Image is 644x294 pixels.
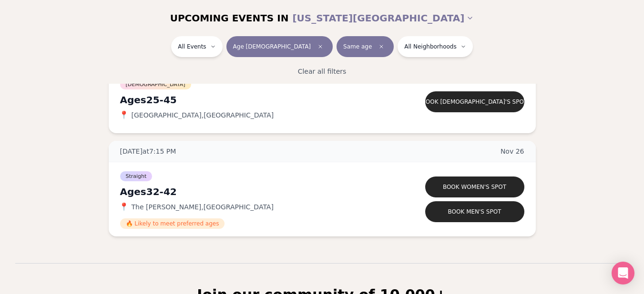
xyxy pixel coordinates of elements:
span: 🔥 Likely to meet preferred ages [120,218,225,229]
div: Ages 25-45 [120,93,389,107]
button: Book men's spot [425,201,524,222]
span: Age [DEMOGRAPHIC_DATA] [233,43,311,50]
button: [US_STATE][GEOGRAPHIC_DATA] [292,8,474,29]
div: Ages 32-42 [120,185,389,198]
span: [DATE] at 7:15 PM [120,147,176,156]
span: [GEOGRAPHIC_DATA] , [GEOGRAPHIC_DATA] [132,110,274,120]
button: All Neighborhoods [398,36,472,57]
button: Book women's spot [425,176,524,197]
span: UPCOMING EVENTS IN [170,11,289,25]
span: All Neighborhoods [404,43,456,50]
span: The [PERSON_NAME] , [GEOGRAPHIC_DATA] [132,202,274,212]
button: All Events [171,36,222,57]
span: Clear preference [376,41,387,52]
button: Book [DEMOGRAPHIC_DATA]'s spot [425,91,524,112]
span: 📍 [120,111,128,119]
div: Open Intercom Messenger [612,262,634,284]
span: Same age [343,43,372,50]
button: Same ageClear preference [337,36,394,57]
button: Age [DEMOGRAPHIC_DATA]Clear age [226,36,333,57]
span: Clear age [315,41,326,52]
span: [DEMOGRAPHIC_DATA] [120,79,191,89]
span: 📍 [120,203,128,211]
button: Clear all filters [292,61,352,82]
span: All Events [178,43,206,50]
span: Nov 26 [501,147,524,156]
span: Straight [120,171,153,181]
